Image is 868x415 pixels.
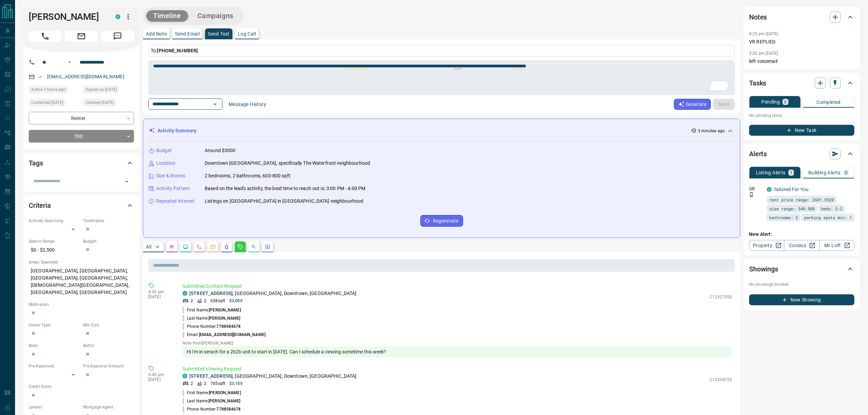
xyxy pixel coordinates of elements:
[208,316,240,321] span: [PERSON_NAME]
[83,238,134,244] p: Budget:
[83,363,134,369] p: Pre-Approval Amount:
[182,365,732,373] p: Submitted Viewing Request
[749,58,854,65] p: left voicemail
[804,214,852,221] span: parking spots min: 1
[156,198,194,205] p: Repeated Interest
[122,177,132,186] button: Open
[189,290,356,297] p: , [GEOGRAPHIC_DATA], Downtown, [GEOGRAPHIC_DATA]
[85,99,114,106] span: Claimed [DATE]
[156,172,186,179] p: Size & Rooms
[47,74,124,79] a: [EMAIL_ADDRESS][DOMAIN_NAME]
[83,404,134,410] p: Mortgage Agent:
[183,244,188,250] svg: Lead Browsing Activity
[29,259,134,265] p: Areas Searched:
[769,205,815,212] span: size range: 540,988
[204,298,206,304] p: 2
[182,341,732,346] p: Note from [PERSON_NAME]
[83,99,134,108] div: Sat Mar 11 2023
[182,398,241,404] p: Last Name:
[208,399,240,403] span: [PERSON_NAME]
[182,332,266,338] p: Email:
[153,63,730,92] textarea: To enrich screen reader interactions, please activate Accessibility in Grammarly extension settings
[146,10,188,22] button: Timeline
[784,240,819,251] a: Condos
[29,244,80,256] p: $0 - $2,500
[199,332,266,337] span: [EMAIL_ADDRESS][DOMAIN_NAME]
[29,158,43,169] h2: Tags
[756,170,786,175] p: Listing Alerts
[85,86,117,93] span: Signed up [DATE]
[29,363,80,369] p: Pre-Approved:
[148,290,172,294] p: 4:50 pm
[229,298,243,304] p: $3,000
[238,244,243,250] svg: Requests
[205,198,363,205] p: Listings on [GEOGRAPHIC_DATA] in [GEOGRAPHIC_DATA] neighbourhood
[29,155,134,171] div: Tags
[182,390,241,396] p: First Name:
[83,218,134,224] p: Timeframe:
[238,31,256,36] p: Log Call
[210,244,216,250] svg: Emails
[156,160,175,167] p: Location
[749,281,854,287] p: No showings booked
[265,244,270,250] svg: Agent Actions
[205,185,365,192] p: Based on the lead's activity, the best time to reach out is: 3:00 PM - 4:00 PM
[182,291,187,296] div: condos.ca
[674,99,711,110] button: Generate
[29,404,80,410] p: Lawyer:
[116,14,120,19] div: condos.ca
[211,380,225,387] p: 705 sqft
[66,58,74,66] button: Open
[229,380,243,387] p: $3,100
[182,307,241,313] p: First Name:
[29,322,80,328] p: Home Type:
[205,147,236,154] p: Around $3000
[225,99,270,110] button: Message History
[749,31,778,36] p: 8:25 pm [DATE]
[749,240,784,251] a: Property
[29,86,80,95] div: Wed Aug 13 2025
[749,186,763,192] p: Off
[156,147,172,154] p: Budget
[175,31,200,36] p: Send Email
[29,112,134,124] div: Renter
[774,187,809,192] a: Tailored For You
[182,283,732,290] p: Submitted Contact Request
[29,200,51,211] h2: Criteria
[767,187,772,192] div: condos.ca
[749,9,854,25] div: Notes
[749,148,767,159] h2: Alerts
[251,244,257,250] svg: Opportunities
[819,240,854,251] a: Mr.Loft
[101,31,134,42] span: Message
[148,372,172,377] p: 4:40 pm
[784,99,787,104] p: 0
[816,100,841,105] p: Completed
[182,315,241,321] p: Last Name:
[769,214,798,221] span: bathrooms: 2
[191,380,193,387] p: 2
[83,86,134,95] div: Sat Mar 11 2023
[29,11,105,22] h1: [PERSON_NAME]
[769,196,834,203] span: rent price range: 2601,3520
[29,384,134,390] p: Credit Score:
[790,170,792,175] p: 1
[29,31,62,42] span: Call
[224,244,229,250] svg: Listing Alerts
[210,99,220,109] button: Open
[749,51,778,56] p: 3:20 pm [DATE]
[216,407,241,412] span: 7788584678
[749,125,854,136] button: New Task
[191,10,240,22] button: Campaigns
[749,75,854,91] div: Tasks
[749,146,854,162] div: Alerts
[29,197,134,214] div: Criteria
[83,343,134,349] p: Baths:
[31,99,63,106] span: Contacted [DATE]
[65,31,98,42] span: Email
[749,261,854,277] div: Showings
[182,406,241,412] p: Phone Number:
[205,160,370,167] p: Downtown [GEOGRAPHIC_DATA], specifically The Waterfront neighbourhood
[148,45,735,57] p: To:
[158,127,196,134] p: Activity Summary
